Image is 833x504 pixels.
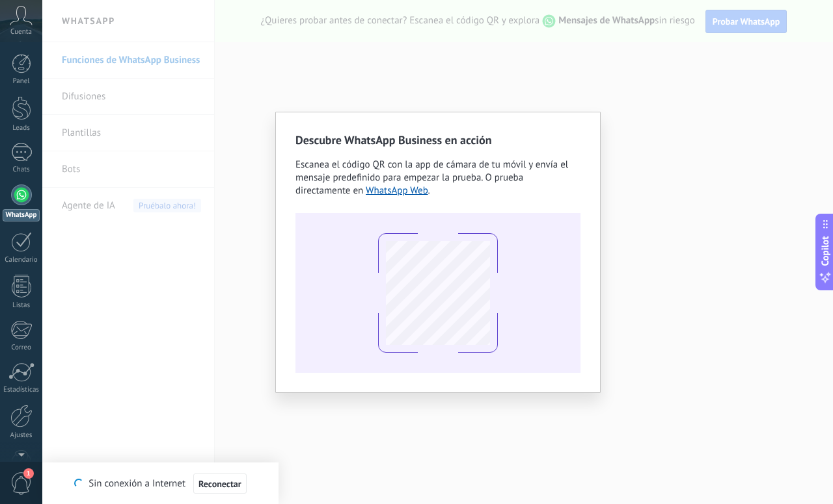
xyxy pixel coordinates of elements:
[74,473,246,494] div: Sin conexión a Internet
[3,386,40,394] div: Estadísticas
[295,158,580,197] div: .
[3,431,40,440] div: Ajustes
[3,256,40,264] div: Calendario
[193,473,247,494] button: Reconectar
[10,28,32,36] span: Cuenta
[198,479,241,488] span: Reconectar
[3,301,40,310] div: Listas
[3,344,40,352] div: Correo
[366,184,428,197] a: WhatsApp Web
[3,77,40,86] div: Panel
[295,158,568,197] span: Escanea el código QR con la app de cámara de tu móvil y envía el mensaje predefinido para empezar...
[819,236,832,266] span: Copilot
[3,166,40,174] div: Chats
[3,209,40,221] div: WhatsApp
[23,468,34,479] span: 1
[3,124,40,132] div: Leads
[295,132,580,148] h2: Descubre WhatsApp Business en acción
